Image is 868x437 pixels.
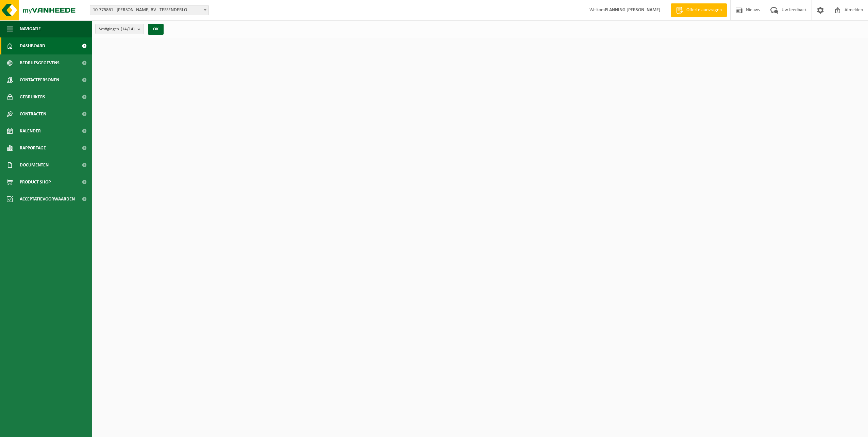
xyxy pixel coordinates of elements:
span: Contactpersonen [20,71,59,88]
span: Acceptatievoorwaarden [20,191,75,208]
span: Product Shop [20,174,51,191]
span: Gebruikers [20,88,45,106]
span: 10-775861 - YVES MAES BV - TESSENDERLO [90,5,209,15]
strong: PLANNING [PERSON_NAME] [605,7,661,13]
span: Bedrijfsgegevens [20,54,60,71]
span: Vestigingen [99,24,135,34]
span: 10-775861 - YVES MAES BV - TESSENDERLO [90,5,208,15]
button: Vestigingen(14/14) [95,24,144,34]
a: Offerte aanvragen [671,3,727,17]
span: Dashboard [20,37,45,54]
span: Kalender [20,123,41,140]
span: Contracten [20,106,46,123]
button: OK [148,24,164,35]
count: (14/14) [121,27,135,31]
span: Offerte aanvragen [685,7,723,14]
span: Rapportage [20,140,46,157]
span: Navigatie [20,20,41,37]
span: Documenten [20,157,49,174]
